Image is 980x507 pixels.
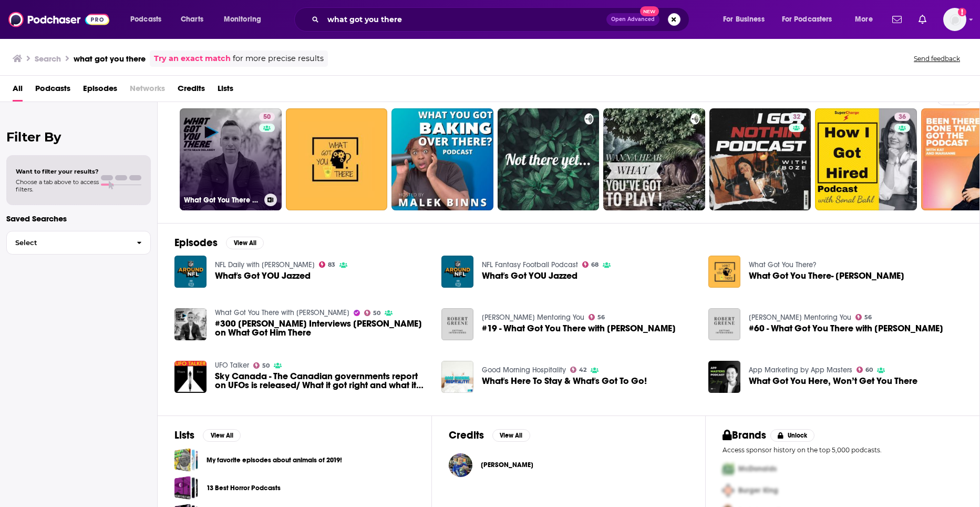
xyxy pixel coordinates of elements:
[708,361,740,393] img: What Got You Here, Won’t Get You There
[782,12,832,27] span: For Podcasters
[373,311,380,316] span: 50
[449,429,484,442] h2: Credits
[35,80,70,102] a: Podcasts
[253,362,270,369] a: 50
[749,260,816,269] a: What Got You There?
[218,80,233,102] span: Lists
[482,377,647,386] span: What's Here To Stay & What's Got To Go!
[597,315,605,320] span: 56
[215,260,315,269] a: NFL Daily with Gregg Rosenthal
[130,12,161,27] span: Podcasts
[749,366,852,374] a: App Marketing by App Masters
[7,239,128,246] span: Select
[35,54,61,64] h3: Search
[482,324,676,333] a: #19 - What Got You There with Sean Delaney
[749,313,851,322] a: Robert Greene Mentoring You
[738,486,778,495] span: Burger King
[482,260,578,269] a: NFL Fantasy Football Podcast
[154,53,231,65] a: Try an exact match
[215,319,429,337] span: #300 [PERSON_NAME] Interviews [PERSON_NAME] on What Got Him There
[943,8,966,31] span: Logged in as aoifemcg
[482,366,566,374] a: Good Morning Hospitality
[481,461,533,469] a: Brad Page
[815,108,917,210] a: 36
[323,11,606,28] input: Search podcasts, credits, & more...
[6,231,151,255] button: Select
[8,9,109,29] img: Podchaser - Follow, Share and Rate Podcasts
[723,12,765,27] span: For Business
[723,429,766,442] h2: Brands
[233,53,324,65] span: for more precise results
[606,13,659,26] button: Open AdvancedNew
[749,271,904,280] a: What Got You There- Ronak Sarda
[174,236,218,249] h2: Episodes
[174,429,241,442] a: ListsView All
[958,8,966,16] svg: Add a profile image
[215,319,429,337] a: #300 Dr. Michael Gervais Interviews Sean DeLaney on What Got Him There
[708,308,740,340] img: #60 - What Got You There with Sean Delaney
[716,11,778,28] button: open menu
[174,448,198,472] a: My favorite episodes about animals of 2019!
[611,17,655,22] span: Open Advanced
[579,368,586,372] span: 42
[723,446,963,454] p: Access sponsor history on the top 5,000 podcasts.
[174,476,198,500] a: 13 Best Horror Podcasts
[591,262,599,267] span: 68
[749,377,917,386] a: What Got You Here, Won’t Get You There
[640,6,659,16] span: New
[441,308,473,340] img: #19 - What Got You There with Sean Delaney
[911,54,963,63] button: Send feedback
[328,262,335,267] span: 83
[718,480,738,501] img: Second Pro Logo
[749,324,943,333] a: #60 - What Got You There with Sean Delaney
[259,113,275,121] a: 50
[226,237,264,249] button: View All
[215,361,249,370] a: UFO Talker
[899,112,906,123] span: 36
[319,261,336,268] a: 83
[855,314,872,320] a: 56
[215,308,349,317] a: What Got You There with Sean DeLaney
[855,12,873,27] span: More
[449,453,472,477] img: Brad Page
[174,11,210,28] a: Charts
[207,482,281,494] a: 13 Best Horror Podcasts
[449,448,689,482] button: Brad PageBrad Page
[943,8,966,31] img: User Profile
[441,361,473,393] img: What's Here To Stay & What's Got To Go!
[263,112,271,123] span: 50
[749,271,904,280] span: What Got You There- [PERSON_NAME]
[178,80,205,102] span: Credits
[582,261,599,268] a: 68
[441,256,473,288] a: What's Got YOU Jazzed
[215,271,311,280] a: What's Got YOU Jazzed
[6,214,151,224] p: Saved Searches
[857,367,873,373] a: 60
[174,308,207,340] a: #300 Dr. Michael Gervais Interviews Sean DeLaney on What Got Him There
[184,196,260,205] h3: What Got You There with [PERSON_NAME]
[482,313,584,322] a: Robert Greene Mentoring You
[16,168,99,175] span: Want to filter your results?
[570,367,587,373] a: 42
[174,236,264,249] a: EpisodesView All
[16,178,99,193] span: Choose a tab above to access filters.
[943,8,966,31] button: Show profile menu
[708,256,740,288] img: What Got You There- Ronak Sarda
[589,314,605,320] a: 56
[482,324,676,333] span: #19 - What Got You There with [PERSON_NAME]
[718,458,738,480] img: First Pro Logo
[130,80,165,102] span: Networks
[262,363,270,368] span: 50
[449,429,530,442] a: CreditsView All
[215,372,429,390] span: Sky Canada - The Canadian governments report on UFOs is released/ What it got right and what it g...
[203,429,241,442] button: View All
[83,80,117,102] span: Episodes
[181,12,203,27] span: Charts
[492,429,530,442] button: View All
